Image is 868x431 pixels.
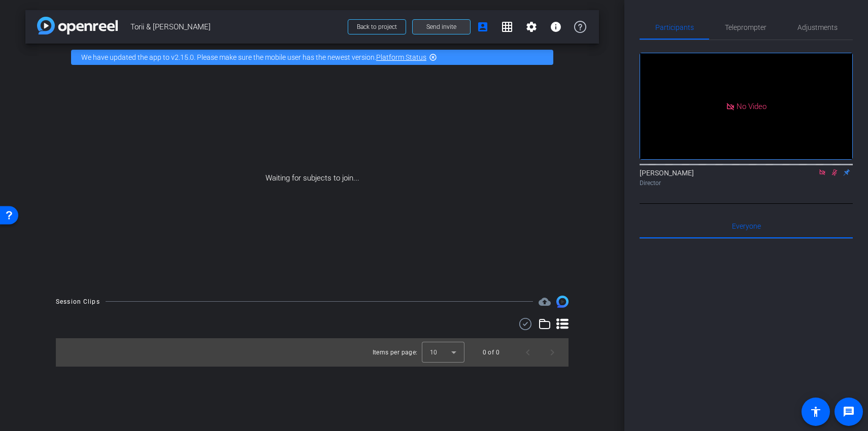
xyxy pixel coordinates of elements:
[376,53,426,61] a: Platform Status
[550,21,562,33] mat-icon: info
[640,168,853,188] div: [PERSON_NAME]
[25,71,599,285] div: Waiting for subjects to join...
[525,21,538,33] mat-icon: settings
[640,178,853,188] div: Director
[732,223,761,230] span: Everyone
[429,53,437,61] mat-icon: highlight_off
[540,340,564,365] button: Next page
[737,101,766,111] span: No Video
[477,21,489,33] mat-icon: account_box
[37,17,118,34] img: app-logo
[655,24,694,31] span: Participants
[71,50,553,65] div: We have updated the app to v2.15.0. Please make sure the mobile user has the newest version.
[56,297,100,307] div: Session Clips
[539,296,551,308] span: Destinations for your clips
[483,347,499,357] div: 0 of 0
[539,296,551,308] mat-icon: cloud_upload
[810,406,822,418] mat-icon: accessibility
[725,24,766,31] span: Teleprompter
[130,17,342,37] span: Torii & [PERSON_NAME]
[556,296,569,308] img: Session clips
[426,23,456,31] span: Send invite
[412,19,471,34] button: Send invite
[797,24,838,31] span: Adjustments
[373,347,418,357] div: Items per page:
[843,406,855,418] mat-icon: message
[516,340,540,365] button: Previous page
[501,21,513,33] mat-icon: grid_on
[357,23,397,30] span: Back to project
[348,19,406,34] button: Back to project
